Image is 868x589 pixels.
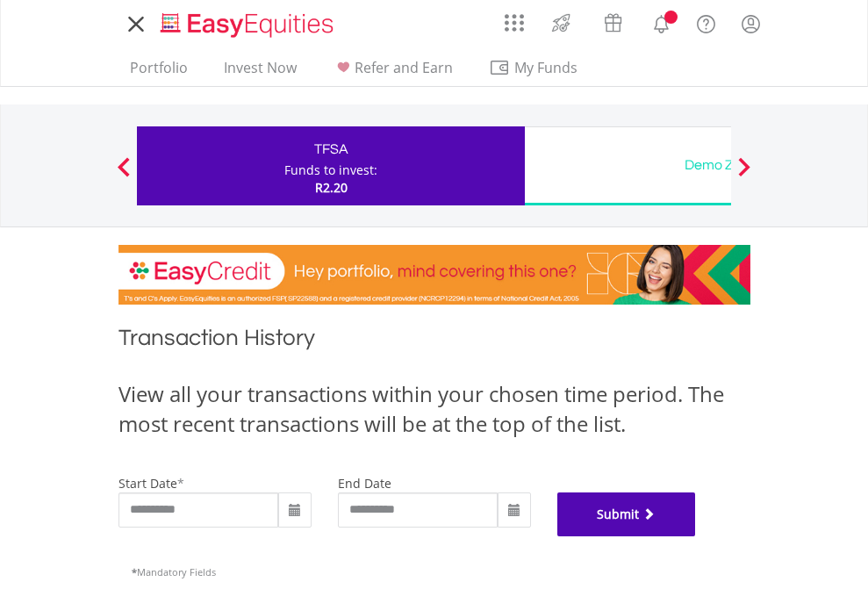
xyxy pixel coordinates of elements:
[355,58,453,77] span: Refer and Earn
[489,56,604,79] span: My Funds
[118,475,177,492] label: start date
[118,322,750,362] h1: Transaction History
[118,379,750,440] div: View all your transactions within your chosen time period. The most recent transactions will be a...
[547,9,576,37] img: thrive-v2.svg
[505,13,524,32] img: grid-menu-icon.svg
[132,565,216,578] span: Mandatory Fields
[106,166,141,183] button: Previous
[118,245,750,305] img: EasyCredit Promotion Banner
[154,4,341,40] a: Home page
[315,179,348,196] span: R2.20
[147,137,514,162] div: TFSA
[727,166,762,183] button: Next
[639,4,684,40] a: Notifications
[284,162,377,179] div: Funds to invest:
[599,9,628,37] img: vouchers-v2.svg
[157,11,341,40] img: EasyEquities_Logo.png
[728,4,773,43] a: My Profile
[557,492,696,536] button: Submit
[217,59,304,86] a: Invest Now
[326,59,460,86] a: Refer and Earn
[493,4,535,32] a: AppsGrid
[684,4,728,40] a: FAQ's and Support
[123,59,195,86] a: Portfolio
[338,475,391,492] label: end date
[587,4,639,37] a: Vouchers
